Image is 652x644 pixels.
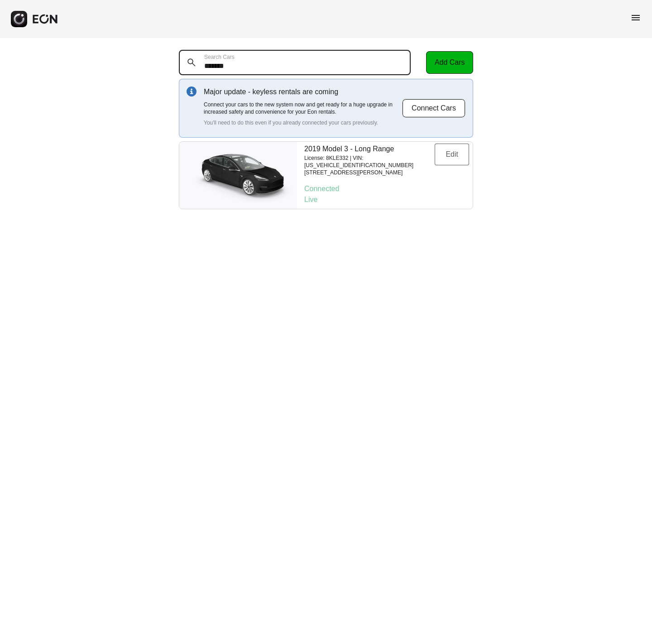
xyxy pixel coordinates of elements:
[630,12,641,23] span: menu
[304,154,435,169] p: License: 8KLE332 | VIN: [US_VEHICLE_IDENTIFICATION_NUMBER]
[435,144,469,165] button: Edit
[304,144,435,154] p: 2019 Model 3 - Long Range
[204,53,235,61] label: Search Cars
[304,194,469,205] p: Live
[204,101,402,115] p: Connect your cars to the new system now and get ready for a huge upgrade in increased safety and ...
[204,119,402,126] p: You'll need to do this even if you already connected your cars previously.
[304,169,435,176] p: [STREET_ADDRESS][PERSON_NAME]
[304,183,469,194] p: Connected
[204,87,402,97] p: Major update - keyless rentals are coming
[187,87,197,96] img: info
[179,146,297,205] img: car
[426,51,473,74] button: Add Cars
[402,99,465,118] button: Connect Cars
